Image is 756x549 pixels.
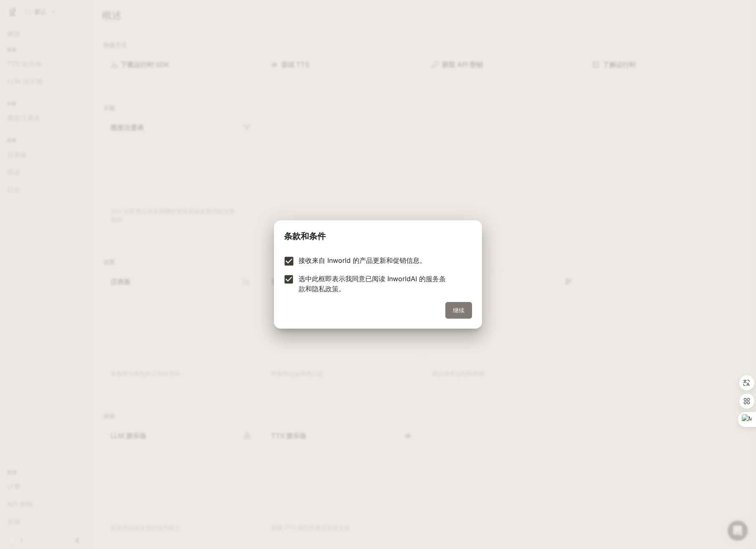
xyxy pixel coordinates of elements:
[339,284,345,293] font: 。
[299,274,446,293] a: 服务条款
[305,284,312,293] font: 和
[299,256,426,265] font: 接收来自 Inworld 的产品更新和促销信息。
[312,284,339,293] a: 隐私政策
[284,231,326,241] font: 条款和条件
[453,307,465,314] font: 继续
[299,274,426,283] font: 选中此框即表示我同意已阅读 InworldAI 的
[445,302,472,319] button: 继续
